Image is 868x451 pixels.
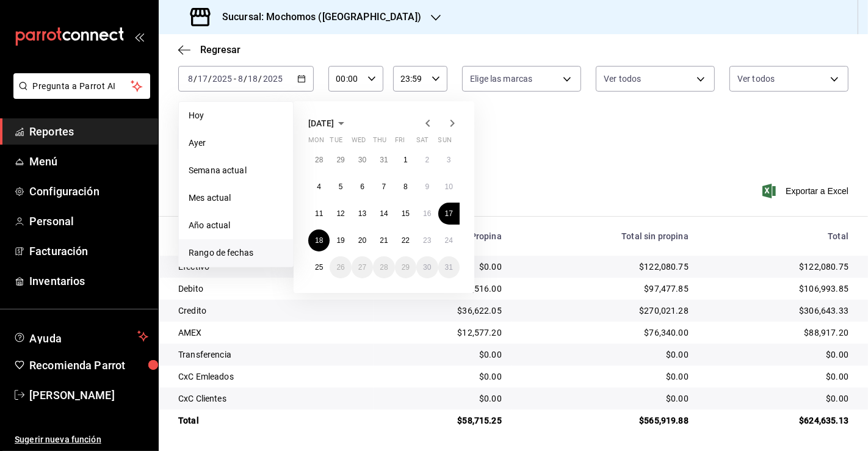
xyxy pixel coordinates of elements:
[708,231,848,241] div: Total
[178,305,364,317] div: Credito
[416,229,438,251] button: August 23, 2025
[178,392,364,405] div: CxC Clientes
[352,176,373,198] button: August 6, 2025
[438,136,452,149] abbr: Sunday
[308,118,334,128] span: [DATE]
[382,182,386,191] abbr: August 7, 2025
[358,209,366,218] abbr: August 13, 2025
[308,149,330,171] button: July 28, 2025
[708,414,848,427] div: $624,635.13
[521,327,689,339] div: $76,340.00
[423,263,431,272] abbr: August 30, 2025
[189,192,283,204] span: Mes actual
[352,149,373,171] button: July 30, 2025
[395,203,416,225] button: August 15, 2025
[765,184,848,198] button: Exportar a Excel
[29,123,148,140] span: Reportes
[244,74,247,84] span: /
[315,263,323,272] abbr: August 25, 2025
[423,236,431,245] abbr: August 23, 2025
[212,74,233,84] input: ----
[178,370,364,383] div: CxC Emleados
[352,256,373,278] button: August 27, 2025
[438,149,460,171] button: August 3, 2025
[438,229,460,251] button: August 24, 2025
[438,256,460,278] button: August 31, 2025
[29,357,148,373] span: Recomienda Parrot
[708,370,848,383] div: $0.00
[521,305,689,317] div: $270,021.28
[708,305,848,317] div: $306,643.33
[358,156,366,164] abbr: July 30, 2025
[29,153,148,170] span: Menú
[15,433,148,446] span: Sugerir nueva función
[383,305,502,317] div: $36,622.05
[29,183,148,200] span: Configuración
[521,283,689,295] div: $97,477.85
[308,176,330,198] button: August 4, 2025
[352,203,373,225] button: August 13, 2025
[708,283,848,295] div: $106,993.85
[521,348,689,361] div: $0.00
[395,256,416,278] button: August 29, 2025
[373,229,394,251] button: August 21, 2025
[308,203,330,225] button: August 11, 2025
[315,236,323,245] abbr: August 18, 2025
[373,256,394,278] button: August 28, 2025
[134,32,144,41] button: open_drawer_menu
[336,236,344,245] abbr: August 19, 2025
[521,261,689,273] div: $122,080.75
[178,327,364,339] div: AMEX
[445,182,453,191] abbr: August 10, 2025
[402,209,410,218] abbr: August 15, 2025
[358,263,366,272] abbr: August 27, 2025
[352,136,366,149] abbr: Wednesday
[383,392,502,405] div: $0.00
[259,74,262,84] span: /
[330,229,351,251] button: August 19, 2025
[521,370,689,383] div: $0.00
[308,256,330,278] button: August 25, 2025
[438,176,460,198] button: August 10, 2025
[402,236,410,245] abbr: August 22, 2025
[189,109,283,122] span: Hoy
[383,370,502,383] div: $0.00
[380,156,388,164] abbr: July 31, 2025
[178,44,241,56] button: Regresar
[29,243,148,259] span: Facturación
[9,88,150,101] a: Pregunta a Parrot AI
[178,414,364,427] div: Total
[403,156,408,164] abbr: August 1, 2025
[402,263,410,272] abbr: August 29, 2025
[373,149,394,171] button: July 31, 2025
[308,116,349,131] button: [DATE]
[336,156,344,164] abbr: July 29, 2025
[237,74,244,84] input: --
[373,136,386,149] abbr: Thursday
[336,263,344,272] abbr: August 26, 2025
[438,203,460,225] button: August 17, 2025
[604,73,641,85] span: Ver todos
[330,256,351,278] button: August 26, 2025
[416,149,438,171] button: August 2, 2025
[360,182,364,191] abbr: August 6, 2025
[416,256,438,278] button: August 30, 2025
[248,74,259,84] input: --
[330,176,351,198] button: August 5, 2025
[445,209,453,218] abbr: August 17, 2025
[380,209,388,218] abbr: August 14, 2025
[416,176,438,198] button: August 9, 2025
[395,149,416,171] button: August 1, 2025
[521,231,689,241] div: Total sin propina
[189,137,283,150] span: Ayer
[425,182,429,191] abbr: August 9, 2025
[380,263,388,272] abbr: August 28, 2025
[445,263,453,272] abbr: August 31, 2025
[521,392,689,405] div: $0.00
[187,74,193,84] input: --
[178,283,364,295] div: Debito
[315,209,323,218] abbr: August 11, 2025
[383,327,502,339] div: $12,577.20
[708,261,848,273] div: $122,080.75
[197,74,208,84] input: --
